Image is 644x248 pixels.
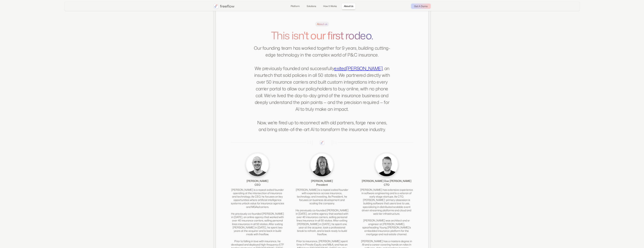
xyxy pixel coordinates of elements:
div: [PERSON_NAME] Due [PERSON_NAME] [362,179,411,183]
div: CTO [384,183,389,187]
div: CEO [255,183,260,187]
h1: This isn't our first rodeo. [254,29,391,41]
div: [PERSON_NAME] [247,179,268,183]
div: [PERSON_NAME] [311,179,333,183]
a: About Us [341,3,356,9]
a: [PERSON_NAME] [346,65,382,72]
a: exited [334,65,346,72]
span: About us [315,22,329,26]
a: home [213,4,234,9]
a: Platform [288,3,302,9]
a: How It Works [321,3,339,9]
a: Get A Demo [411,4,431,9]
a: Solutions [304,3,319,9]
p: Our founding team has worked together for 9 years, building cutting-edge technology in the comple... [254,45,391,133]
div: President [316,183,328,187]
